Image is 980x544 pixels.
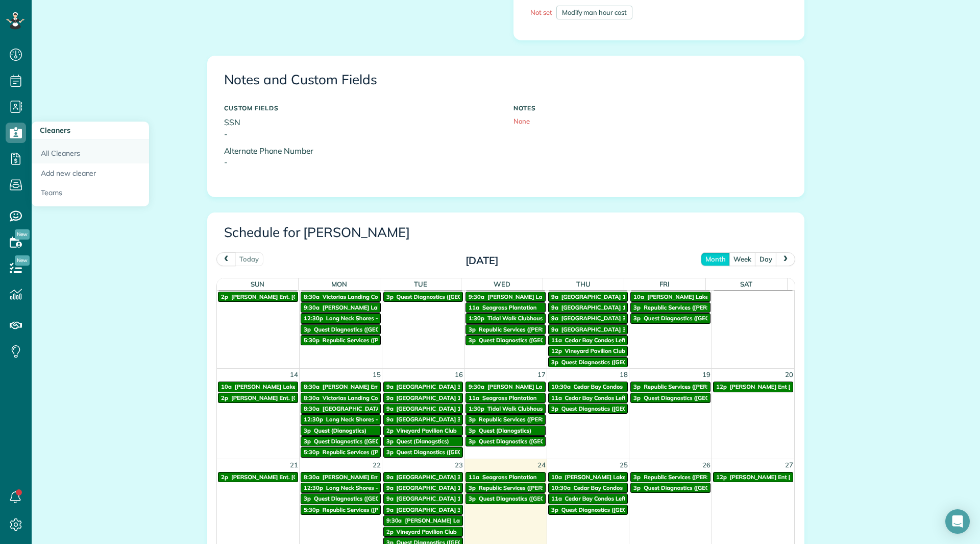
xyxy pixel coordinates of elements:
span: 9a [386,383,394,390]
span: 9:30a [304,304,320,311]
h5: CUSTOM FIELDS [224,105,498,111]
span: 10a [633,293,644,300]
span: 9:30a [386,517,402,524]
span: Quest Diagnostics ([GEOGRAPHIC_DATA]) [644,315,757,322]
span: [GEOGRAPHIC_DATA] 14 [397,394,464,401]
a: 2p [PERSON_NAME] Ent. [GEOGRAPHIC_DATA] ([GEOGRAPHIC_DATA] Location) [218,292,298,302]
span: Vineyard Pavilion Club [565,347,625,354]
span: Seagrass Plantation [482,394,536,401]
h5: NOTES [513,105,788,111]
span: [PERSON_NAME] Ent. [PERSON_NAME] Concrete Plant ([GEOGRAPHIC_DATA] Location) [323,383,560,390]
span: Republic Services ([PERSON_NAME] Location) [644,304,767,311]
span: 8:30a [304,383,320,390]
span: Quest (Dianogstics) [314,427,366,434]
a: 11a Cedar Bay Condos Left Side Bldg [548,335,628,345]
a: 11a Cedar Bay Condos Left Side Bldg [548,493,628,504]
a: 12:30p Long Neck Shores - Off Season [301,483,381,493]
span: 12p [551,347,562,354]
span: 12:30p [304,315,323,322]
span: 3p [551,405,558,412]
span: Cedar Bay Condos (Bld straight in) [574,484,666,491]
span: 9a [386,495,394,502]
span: 2p [386,528,394,535]
span: 9a [551,326,558,333]
span: [PERSON_NAME] Lakes ClubHouse [487,293,582,300]
a: 3p Quest Diagnostics ([GEOGRAPHIC_DATA]) [301,324,381,335]
span: 22 [372,459,382,471]
h3: Schedule for [PERSON_NAME] [224,225,788,240]
span: None [513,117,530,125]
span: 17 [536,369,547,381]
a: 1:30p Tidal Walk Clubhouse [465,313,546,323]
span: Long Neck Shores - Off Season [326,484,409,491]
span: 24 [536,459,547,471]
a: 9a [GEOGRAPHIC_DATA] 15 [383,493,463,504]
span: Victorias Landing Condo Pool [323,293,401,300]
span: 23 [454,459,464,471]
a: 8:30a Victorias Landing Condo Pool [301,292,381,302]
span: Quest (Dianogstics) [397,438,449,445]
span: 3p [386,438,394,445]
a: 1:30p Tidal Walk Clubhouse [465,404,546,414]
a: 9a [GEOGRAPHIC_DATA] 34 [383,414,463,424]
span: [GEOGRAPHIC_DATA] 34 [397,506,464,513]
span: [GEOGRAPHIC_DATA] 34 [397,416,464,423]
a: 9:30a [PERSON_NAME] Lakes ClubHouse [383,515,463,526]
a: 9:30a [PERSON_NAME] Lakes ClubHouse [465,292,546,302]
p: Alternate Phone Number - [224,145,498,169]
span: Republic Services ([PERSON_NAME] Location) [479,416,602,423]
a: 3p Quest Diagnostics ([GEOGRAPHIC_DATA]) [630,483,710,493]
span: [GEOGRAPHIC_DATA] 15 [561,304,629,311]
button: month [701,252,730,266]
a: 3p Republic Services ([PERSON_NAME] Location) [465,324,546,335]
a: 10a [PERSON_NAME] Lakes ClubHouse [218,382,298,392]
span: [PERSON_NAME] Ent. [GEOGRAPHIC_DATA] ([GEOGRAPHIC_DATA] Location) [231,394,440,401]
span: 9a [386,405,394,412]
a: 9a [GEOGRAPHIC_DATA] 14 [383,393,463,403]
span: [PERSON_NAME] Lakes ClubHouse [405,517,499,524]
a: All Cleaners [32,140,149,163]
a: 3p Quest Diagnostics ([GEOGRAPHIC_DATA]) [630,313,710,323]
span: 16 [454,369,464,381]
span: [PERSON_NAME] Lakes ClubHouse [565,474,659,481]
a: 5:30p Republic Services ([PERSON_NAME] Location) [301,447,381,457]
a: 9a [GEOGRAPHIC_DATA] 15 [548,302,628,313]
span: 3p [633,394,641,401]
a: 9a [GEOGRAPHIC_DATA] 14 [383,483,463,493]
span: 19 [701,369,712,381]
span: 2p [221,394,228,401]
button: week [729,252,756,266]
span: 15 [372,369,382,381]
span: 10a [221,383,232,390]
span: Wed [494,280,510,288]
a: 3p Quest Diagnostics ([GEOGRAPHIC_DATA]) [383,447,463,457]
span: Quest Diagnostics ([GEOGRAPHIC_DATA]) [314,495,428,502]
a: 9a [GEOGRAPHIC_DATA] 14 [548,292,628,302]
a: 3p Quest Diagnostics ([GEOGRAPHIC_DATA]) [301,436,381,446]
button: today [235,252,263,266]
a: 8:30a [PERSON_NAME] Ent. [PERSON_NAME] Concrete Plant ([GEOGRAPHIC_DATA] Location) [301,472,381,482]
span: 3p [469,326,476,333]
a: 5:30p Republic Services ([PERSON_NAME] Location) [301,505,381,515]
span: Quest Diagnostics ([GEOGRAPHIC_DATA]) [644,484,757,491]
button: next [776,252,795,266]
span: Quest Diagnostics ([GEOGRAPHIC_DATA]) [479,495,593,502]
a: 10a [PERSON_NAME] Lakes ClubHouse [630,292,710,302]
span: [GEOGRAPHIC_DATA] 33 [561,326,629,333]
span: 8:30a [304,293,320,300]
a: 2p Vineyard Pavilion Club [383,527,463,537]
span: Seagrass Plantation [482,304,536,311]
a: 8:30a [PERSON_NAME] Ent. [PERSON_NAME] Concrete Plant ([GEOGRAPHIC_DATA] Location) [301,382,381,392]
span: [GEOGRAPHIC_DATA] 15 [397,495,464,502]
span: Cedar Bay Condos Left Side Bldg [565,337,653,344]
span: Victorias Landing Condo Pool [323,394,401,401]
a: 9a [GEOGRAPHIC_DATA] 33 [383,382,463,392]
span: Cleaners [40,126,70,135]
span: 3p [304,438,311,445]
span: New [15,229,30,240]
span: Quest Diagnostics ([GEOGRAPHIC_DATA]) [397,448,510,456]
a: 3p Quest Diagnostics ([GEOGRAPHIC_DATA]) [548,404,628,414]
span: 20 [784,369,794,381]
a: 9a [GEOGRAPHIC_DATA] 33 [383,472,463,482]
a: 3p Quest (Dianogstics) [465,425,546,436]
